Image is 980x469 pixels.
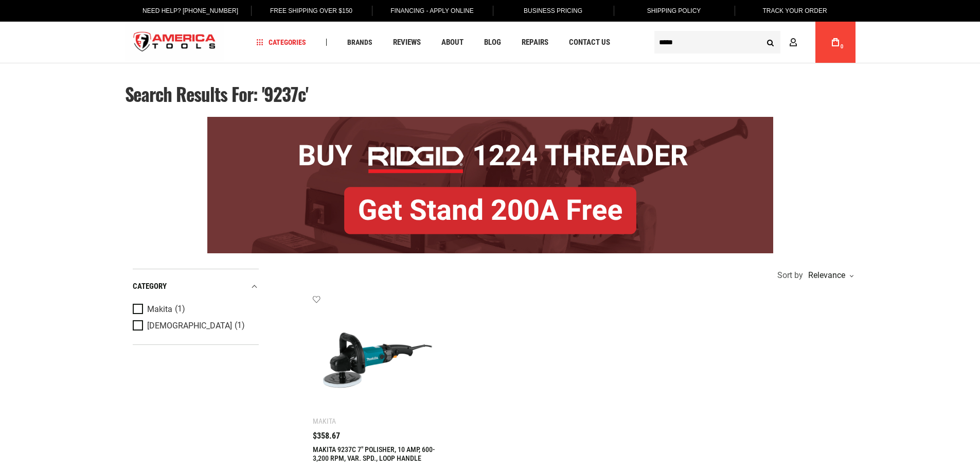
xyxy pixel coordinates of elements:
button: Search [761,32,780,52]
a: About [437,36,468,49]
a: MAKITA 9237C 7" POLISHER, 10 AMP, 600-3,200 RPM, VAR. SPD., LOOP HANDLE [313,445,435,462]
span: $358.67 [313,432,340,440]
span: Reviews [393,39,421,46]
span: (1) [175,305,185,314]
img: BOGO: Buy RIDGID® 1224 Threader, Get Stand 200A Free! [207,117,773,253]
a: Categories [252,36,311,49]
img: MAKITA 9237C 7 [323,305,433,415]
span: Search results for: '9237c' [125,80,309,107]
span: Blog [484,39,501,46]
a: Reviews [388,36,425,49]
span: 0 [841,44,844,49]
a: Makita (1) [133,304,256,315]
span: Repairs [522,39,548,46]
span: Categories [257,39,306,46]
span: (1) [235,321,245,330]
a: Repairs [517,36,553,49]
a: BOGO: Buy RIDGID® 1224 Threader, Get Stand 200A Free! [207,117,773,125]
img: America Tools [125,23,225,62]
span: About [441,39,464,46]
span: Sort by [777,271,803,280]
a: Brands [343,36,377,49]
span: Shipping Policy [647,7,701,14]
span: [DEMOGRAPHIC_DATA] [147,321,232,331]
span: Makita [147,305,172,314]
a: store logo [125,23,225,62]
div: category [133,280,259,293]
span: Brands [347,39,372,46]
a: [DEMOGRAPHIC_DATA] (1) [133,320,256,332]
div: Makita [313,417,336,425]
div: Relevance [806,271,853,280]
a: Contact Us [564,36,615,49]
a: Blog [479,36,506,49]
a: 0 [826,22,845,63]
div: Product Filters [133,269,259,345]
span: Contact Us [569,39,610,46]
